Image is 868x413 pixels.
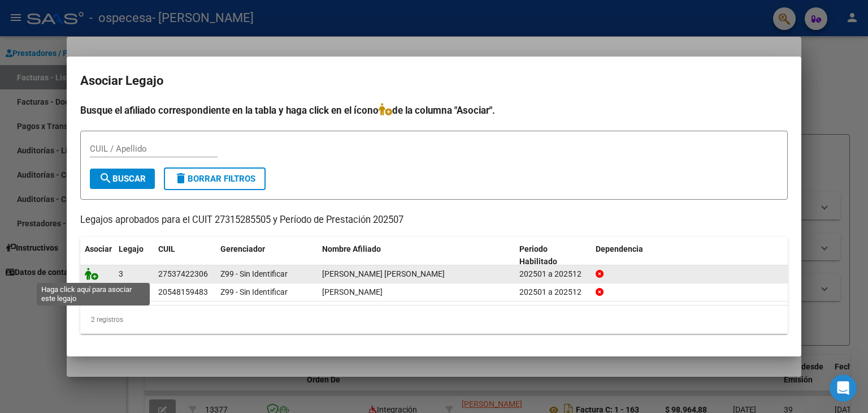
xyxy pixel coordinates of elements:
datatable-header-cell: Legajo [114,237,154,274]
div: 202501 a 202512 [519,268,587,281]
datatable-header-cell: Asociar [80,237,114,274]
span: 3 [119,269,123,278]
span: Z99 - Sin Identificar [220,269,288,278]
div: 2 registros [80,306,788,334]
datatable-header-cell: CUIL [154,237,216,274]
span: Legajo [119,244,144,253]
div: 27537422306 [158,268,208,281]
span: 1 [119,287,123,296]
div: 20548159483 [158,286,208,299]
div: 202501 a 202512 [519,286,587,299]
span: Dependencia [596,244,643,253]
mat-icon: search [99,171,112,185]
p: Legajos aprobados para el CUIT 27315285505 y Período de Prestación 202507 [80,213,788,227]
span: Periodo Habilitado [519,244,557,266]
button: Borrar Filtros [164,167,266,190]
span: Nombre Afiliado [322,244,381,253]
datatable-header-cell: Dependencia [591,237,788,274]
datatable-header-cell: Nombre Afiliado [318,237,515,274]
span: Z99 - Sin Identificar [220,287,288,296]
iframe: Intercom live chat [830,375,857,402]
span: Buscar [99,174,146,184]
span: MAIDANA JUNIOR DAMIAN [322,287,383,296]
span: Borrar Filtros [174,174,255,184]
datatable-header-cell: Gerenciador [216,237,318,274]
h4: Busque el afiliado correspondiente en la tabla y haga click en el ícono de la columna "Asociar". [80,103,788,118]
span: MAIDANA AZUL ISABEL [322,269,445,278]
mat-icon: delete [174,171,188,185]
span: CUIL [158,244,175,253]
h2: Asociar Legajo [80,70,788,92]
button: Buscar [90,169,155,189]
datatable-header-cell: Periodo Habilitado [515,237,591,274]
span: Gerenciador [220,244,265,253]
span: Asociar [85,244,112,253]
